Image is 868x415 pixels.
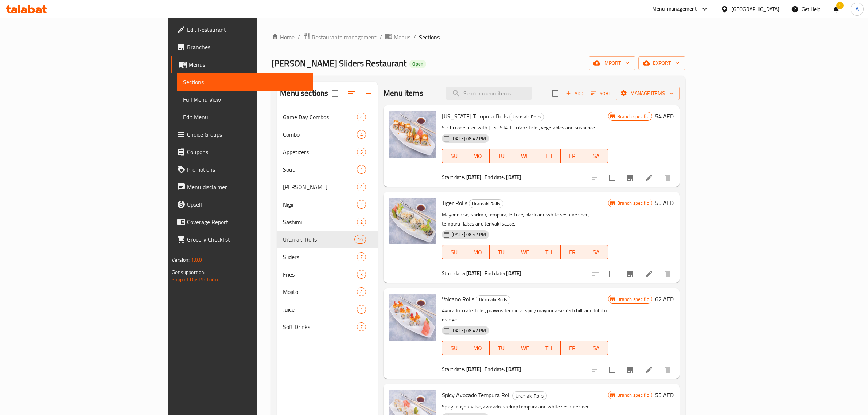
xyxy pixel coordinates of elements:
[506,364,521,374] b: [DATE]
[565,89,584,98] span: Add
[466,269,482,278] b: [DATE]
[183,113,307,121] span: Edit Menu
[187,200,307,209] span: Upsell
[512,391,547,400] div: Uramaki Rolls
[277,283,378,301] div: Mojito4
[442,149,466,163] button: SU
[172,255,190,265] span: Version:
[614,200,652,207] span: Branch specific
[493,151,510,161] span: TU
[655,294,674,304] h6: 62 AED
[283,130,357,139] div: Combo
[466,341,490,355] button: MO
[587,343,605,353] span: SA
[442,306,608,324] p: Avocado, crab sticks, prawns tempura, spicy mayonnaise, red chilli and tobiko orange.
[446,87,532,100] input: search
[445,343,463,353] span: SU
[188,60,307,69] span: Menus
[187,235,307,244] span: Grocery Checklist
[537,341,561,355] button: TH
[357,252,366,261] div: items
[645,173,653,182] a: Edit menu item
[604,266,620,282] span: Select to update
[614,113,652,120] span: Branch specific
[655,198,674,208] h6: 55 AED
[357,201,366,208] span: 2
[277,143,378,161] div: Appetizers5
[621,265,639,283] button: Branch-specific-item
[277,213,378,231] div: Sashimi2
[357,218,366,226] div: items
[589,88,613,99] button: Sort
[595,59,630,68] span: import
[357,131,366,138] span: 4
[442,123,608,132] p: Sushi cone filled with [US_STATE] crab sticks, vegetables and sushi rice.
[177,73,313,91] a: Sections
[343,85,360,102] span: Sort sections
[171,21,313,38] a: Edit Restaurant
[312,33,377,42] span: Restaurants management
[466,149,490,163] button: MO
[283,165,357,174] div: Soup
[277,161,378,178] div: Soup1
[587,151,605,161] span: SA
[187,130,307,139] span: Choice Groups
[357,306,366,313] span: 1
[283,305,357,314] div: Juice
[277,196,378,213] div: Nigiri2
[614,392,652,399] span: Branch specific
[584,245,608,259] button: SA
[506,269,521,278] b: [DATE]
[303,32,377,42] a: Restaurants management
[442,197,467,208] span: Tiger Rolls
[448,327,489,334] span: [DATE] 08:42 PM
[187,165,307,174] span: Promotions
[469,200,503,208] span: Uramaki Rolls
[283,322,357,331] span: Soft Drinks
[283,252,357,261] span: Sliders
[493,247,510,258] span: TU
[561,149,584,163] button: FR
[357,148,366,156] div: items
[466,364,482,374] b: [DATE]
[385,32,410,42] a: Menus
[177,108,313,126] a: Edit Menu
[389,198,436,244] img: Tiger Rolls
[357,219,366,226] span: 2
[445,151,463,161] span: SU
[357,113,366,121] div: items
[516,247,534,258] span: WE
[283,235,354,244] span: Uramaki Rolls
[171,213,313,231] a: Coverage Report
[357,270,366,279] div: items
[537,245,561,259] button: TH
[513,245,537,259] button: WE
[394,33,410,42] span: Menus
[187,43,307,51] span: Branches
[283,287,357,296] span: Mojito
[357,200,366,209] div: items
[283,218,357,226] span: Sashimi
[384,88,423,99] h2: Menu items
[357,166,366,173] span: 1
[277,266,378,283] div: Fries3
[645,270,653,278] a: Edit menu item
[171,143,313,161] a: Coupons
[283,148,357,156] span: Appetizers
[490,341,513,355] button: TU
[277,301,378,318] div: Juice1
[171,196,313,213] a: Upsell
[354,235,366,244] div: items
[171,178,313,196] a: Menu disclaimer
[584,341,608,355] button: SA
[357,149,366,156] span: 5
[659,361,677,379] button: delete
[283,200,357,209] div: Nigiri
[564,343,581,353] span: FR
[516,343,534,353] span: WE
[564,151,581,161] span: FR
[389,294,436,341] img: Volcano Rolls
[616,87,680,100] button: Manage items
